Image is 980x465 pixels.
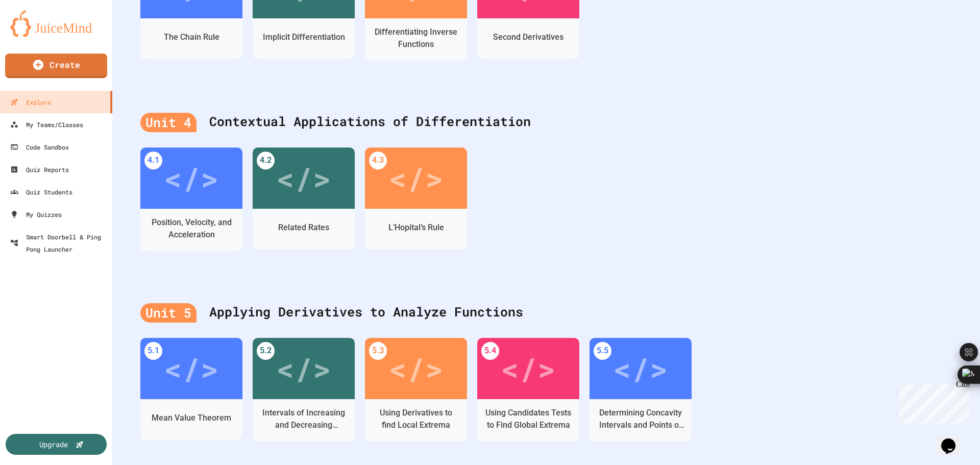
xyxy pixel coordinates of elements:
div: Unit 5 [140,303,197,323]
div: </> [276,346,331,391]
a: Create [5,54,107,78]
div: 4.3 [369,152,387,169]
div: 4.1 [144,152,162,169]
div: Using Candidates Tests to Find Global Extrema [485,407,572,431]
div: </> [276,155,331,201]
div: Smart Doorbell & Ping Pong Launcher [10,231,108,255]
div: Applying Derivatives to Analyze Functions [140,292,952,333]
div: My Teams/Classes [10,118,83,131]
div: Contextual Applications of Differentiation [140,102,952,142]
div: My Quizzes [10,208,62,221]
div: 5.1 [144,342,162,360]
div: Using Derivatives to find Local Extrema [373,407,459,431]
div: 4.2 [257,152,275,169]
div: 5.2 [257,342,275,360]
div: Second Derivatives [493,31,563,43]
div: Intervals of Increasing and Decreasing Functions [260,407,347,431]
div: Differentiating Inverse Functions [373,26,459,51]
div: L’Hopital’s Rule [388,222,444,234]
div: </> [613,346,668,391]
div: Quiz Reports [10,163,69,176]
div: 5.5 [594,342,611,360]
div: Code Sandbox [10,141,69,153]
div: </> [164,155,219,201]
div: Unit 4 [140,113,197,132]
div: Explore [10,96,51,108]
iframe: chat widget [895,380,970,423]
div: Related Rates [278,222,329,234]
div: </> [388,155,444,201]
div: Quiz Students [10,186,72,198]
div: The Chain Rule [164,31,219,43]
div: Determining Concavity Intervals and Points of Inflection [597,407,684,431]
div: Position, Velocity, and Acceleration [148,216,235,241]
div: 5.4 [481,342,499,360]
img: logo-orange.svg [10,10,102,37]
div: </> [388,346,444,391]
div: </> [501,346,556,391]
div: 5.3 [369,342,387,360]
div: Implicit Differentiation [263,31,345,43]
div: Mean Value Theorem [152,412,231,424]
div: Upgrade [39,439,68,450]
iframe: chat widget [937,424,970,455]
div: </> [164,346,219,391]
div: Chat with us now!Close [4,4,70,65]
